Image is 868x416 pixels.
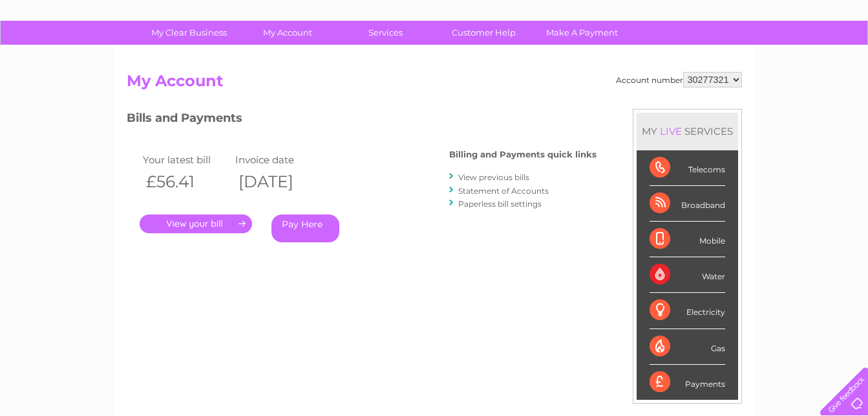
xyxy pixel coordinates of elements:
div: Clear Business is a trading name of Verastar Limited (registered in [GEOGRAPHIC_DATA] No. 3667643... [129,7,740,63]
a: . [140,214,252,233]
div: Mobile [650,222,725,257]
th: [DATE] [232,168,325,195]
h4: Billing and Payments quick links [449,150,597,159]
a: Statement of Accounts [458,186,549,196]
div: Telecoms [650,150,725,186]
a: 0333 014 3131 [624,6,714,23]
div: Broadband [650,186,725,222]
th: £56.41 [140,168,233,195]
a: Paperless bill settings [458,199,542,209]
div: LIVE [657,125,684,137]
td: Your latest bill [140,151,233,168]
a: Telecoms [709,55,748,65]
div: Electricity [650,293,725,329]
div: Payments [650,365,725,400]
a: Customer Help [430,21,537,45]
a: Pay Here [271,214,339,242]
a: View previous bills [458,172,529,182]
div: Water [650,257,725,293]
a: Water [640,55,665,65]
div: MY SERVICES [637,113,738,150]
h2: My Account [127,72,742,97]
a: Services [332,21,439,45]
a: Energy [673,55,701,65]
a: My Account [234,21,341,45]
img: logo.png [30,34,96,73]
td: Invoice date [232,151,325,168]
h3: Bills and Payments [127,109,597,132]
a: Contact [782,55,814,65]
div: Gas [650,329,725,365]
div: Account number [616,72,742,87]
a: Make A Payment [529,21,635,45]
a: My Clear Business [136,21,242,45]
a: Log out [825,55,856,65]
a: Blog [756,55,774,65]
